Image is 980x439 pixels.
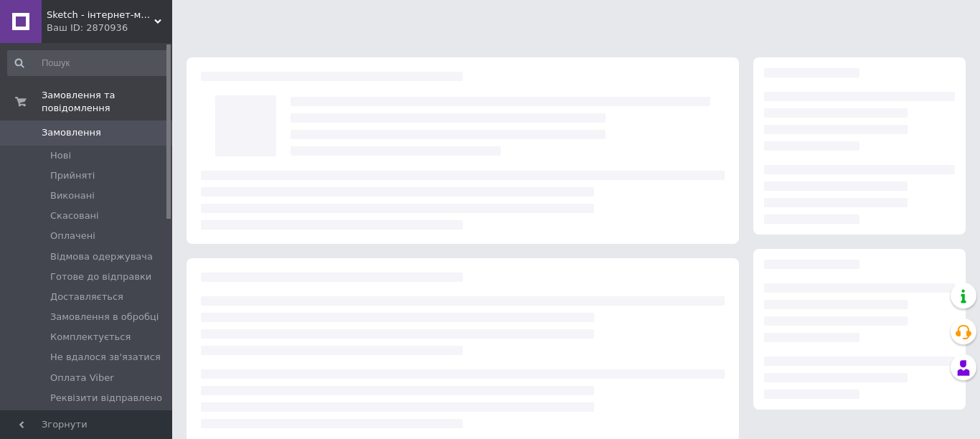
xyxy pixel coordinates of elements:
span: Sketch - інтернет-магазин [47,9,154,22]
span: Скасовані [50,209,99,222]
span: Замовлення [42,126,101,139]
input: Пошук [7,50,169,76]
span: Готове до відправки [50,270,151,283]
span: Реквізити відправлено [50,392,162,405]
span: Прийняті [50,169,95,182]
span: Не вдалося зв'язатися [50,351,161,364]
span: Виконані [50,189,95,202]
span: Замовлення в обробці [50,311,159,324]
span: Нові [50,149,71,162]
span: Комплектується [50,331,131,344]
div: Ваш ID: 2870936 [47,22,172,34]
span: Відмова одержувача [50,250,153,263]
span: Оплата Viber [50,372,114,384]
span: Оплачені [50,230,95,242]
span: Доставляється [50,291,123,303]
span: Замовлення та повідомлення [42,89,172,115]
